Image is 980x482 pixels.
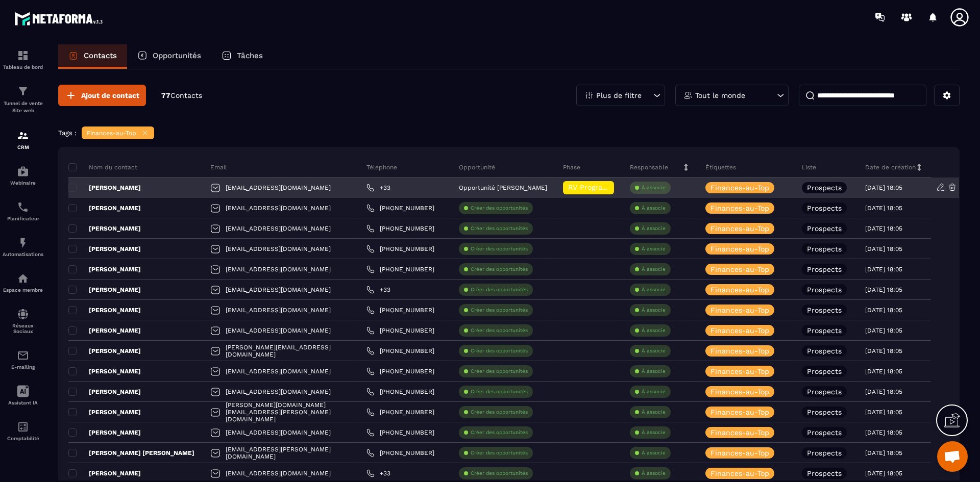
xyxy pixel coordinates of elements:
[366,286,390,294] a: +33
[3,413,43,449] a: accountantaccountantComptabilité
[3,100,43,114] p: Tunnel de vente Site web
[68,184,141,192] p: [PERSON_NAME]
[471,347,528,354] p: Créer des opportunités
[87,130,136,137] p: Finances-au-Top
[802,163,816,171] p: Liste
[366,408,434,416] a: [PHONE_NUMBER]
[695,92,745,99] p: Tout le monde
[210,163,227,171] p: Email
[237,51,263,60] p: Tâches
[3,122,43,158] a: formationformationCRM
[17,201,29,213] img: scheduler
[710,470,769,477] p: Finances-au-Top
[68,408,141,416] p: [PERSON_NAME]
[865,327,902,334] p: [DATE] 18:05
[710,327,769,334] p: Finances-au-Top
[807,470,842,477] p: Prospects
[3,193,43,229] a: schedulerschedulerPlanificateur
[3,436,43,441] p: Comptabilité
[471,429,528,436] p: Créer des opportunités
[153,51,201,60] p: Opportunités
[68,224,141,233] p: [PERSON_NAME]
[17,165,29,177] img: automations
[68,469,141,477] p: [PERSON_NAME]
[17,421,29,433] img: accountant
[568,183,620,191] span: RV Programmé
[642,327,666,334] p: À associe
[471,449,528,456] p: Créer des opportunités
[642,449,666,456] p: À associe
[68,428,141,437] p: [PERSON_NAME]
[710,184,769,191] p: Finances-au-Top
[3,229,43,265] a: automationsautomationsAutomatisations
[807,347,842,354] p: Prospects
[68,306,141,314] p: [PERSON_NAME]
[3,323,43,334] p: Réseaux Sociaux
[642,368,666,375] p: À associe
[366,388,434,396] a: [PHONE_NUMBER]
[68,163,137,171] p: Nom du contact
[710,409,769,416] p: Finances-au-Top
[3,158,43,193] a: automationsautomationsWebinaire
[17,308,29,320] img: social-network
[865,225,902,232] p: [DATE] 18:05
[807,327,842,334] p: Prospects
[710,347,769,354] p: Finances-au-Top
[68,326,141,335] p: [PERSON_NAME]
[211,44,273,69] a: Tâches
[630,163,668,171] p: Responsable
[471,327,528,334] p: Créer des opportunités
[471,205,528,212] p: Créer des opportunités
[3,300,43,342] a: social-networksocial-networkRéseaux Sociaux
[865,368,902,375] p: [DATE] 18:05
[366,204,434,212] a: [PHONE_NUMBER]
[17,130,29,142] img: formation
[563,163,580,171] p: Phase
[865,245,902,252] p: [DATE] 18:05
[17,85,29,97] img: formation
[471,307,528,314] p: Créer des opportunités
[642,286,666,293] p: À associe
[807,307,842,314] p: Prospects
[865,205,902,212] p: [DATE] 18:05
[807,388,842,395] p: Prospects
[865,409,902,416] p: [DATE] 18:05
[3,287,43,293] p: Espace membre
[366,428,434,437] a: [PHONE_NUMBER]
[642,429,666,436] p: À associe
[710,266,769,273] p: Finances-au-Top
[58,85,146,106] button: Ajout de contact
[865,266,902,273] p: [DATE] 18:05
[58,129,77,137] p: Tags :
[3,251,43,257] p: Automatisations
[471,225,528,232] p: Créer des opportunités
[471,368,528,375] p: Créer des opportunités
[68,286,141,294] p: [PERSON_NAME]
[642,347,666,354] p: À associe
[642,388,666,395] p: À associe
[366,265,434,273] a: [PHONE_NUMBER]
[807,266,842,273] p: Prospects
[865,449,902,456] p: [DATE] 18:05
[471,245,528,252] p: Créer des opportunités
[471,409,528,416] p: Créer des opportunités
[710,245,769,252] p: Finances-au-Top
[68,204,141,212] p: [PERSON_NAME]
[3,216,43,221] p: Planificateur
[161,91,202,100] p: 77
[471,286,528,293] p: Créer des opportunités
[3,144,43,150] p: CRM
[710,205,769,212] p: Finances-au-Top
[642,266,666,273] p: À associe
[710,225,769,232] p: Finances-au-Top
[471,470,528,477] p: Créer des opportunités
[865,388,902,395] p: [DATE] 18:05
[642,205,666,212] p: À associe
[68,388,141,396] p: [PERSON_NAME]
[865,429,902,436] p: [DATE] 18:05
[807,205,842,212] p: Prospects
[865,286,902,293] p: [DATE] 18:05
[865,163,916,171] p: Date de création
[459,163,495,171] p: Opportunité
[366,184,390,192] a: +33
